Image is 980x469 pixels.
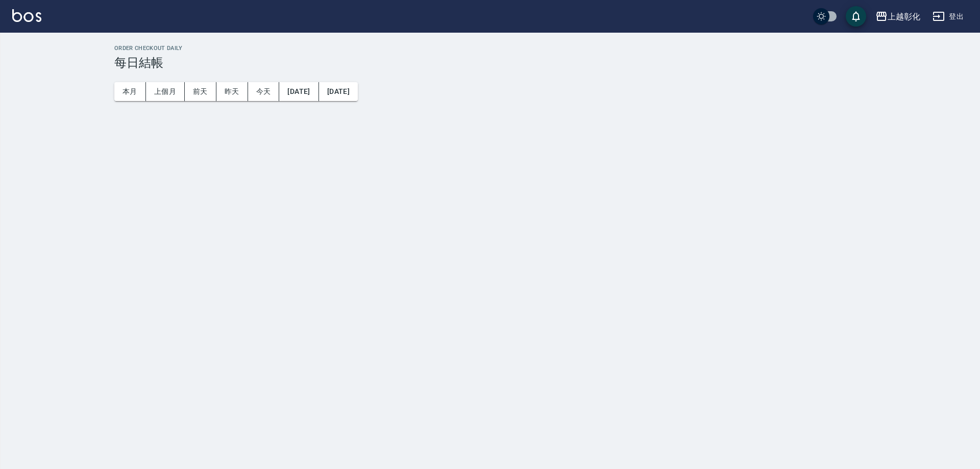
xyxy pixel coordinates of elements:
[146,82,185,101] button: 上個月
[279,82,318,101] button: [DATE]
[888,10,920,23] div: 上越彰化
[846,6,866,27] button: save
[928,7,968,26] button: 登出
[114,45,968,52] h2: Order checkout daily
[12,9,41,22] img: Logo
[185,82,216,101] button: 前天
[871,6,924,27] button: 上越彰化
[319,82,358,101] button: [DATE]
[216,82,248,101] button: 昨天
[114,56,968,70] h3: 每日結帳
[248,82,280,101] button: 今天
[114,82,146,101] button: 本月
